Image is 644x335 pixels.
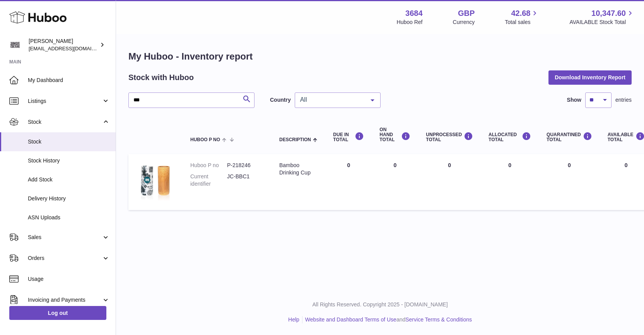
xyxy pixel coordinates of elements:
div: Bamboo Drinking Cup [279,162,318,176]
a: 42.68 Total sales [505,8,539,26]
span: Stock [28,138,110,145]
span: All [298,96,365,104]
span: entries [615,96,632,104]
div: Huboo Ref [397,19,423,26]
td: 0 [372,154,418,210]
span: Usage [28,275,110,283]
button: Download Inventory Report [548,70,632,84]
label: Country [270,96,291,104]
dd: P-218246 [227,162,264,169]
span: Huboo P no [190,137,220,142]
li: and [302,316,472,323]
img: product image [136,162,175,200]
div: ON HAND Total [379,127,410,143]
span: Stock [28,118,102,126]
span: 10,347.60 [591,8,626,19]
span: Orders [28,255,102,262]
div: ALLOCATED Total [489,132,531,142]
span: 0 [568,162,571,168]
strong: GBP [458,8,475,19]
a: 10,347.60 AVAILABLE Stock Total [569,8,635,26]
span: [EMAIL_ADDRESS][DOMAIN_NAME] [29,45,114,51]
span: Delivery History [28,195,110,202]
span: Listings [28,97,102,105]
span: Description [279,137,311,142]
p: All Rights Reserved. Copyright 2025 - [DOMAIN_NAME] [122,301,638,308]
dt: Current identifier [190,173,227,188]
dt: Huboo P no [190,162,227,169]
span: Stock History [28,157,110,164]
span: Sales [28,234,102,241]
span: ASN Uploads [28,214,110,221]
div: [PERSON_NAME] [29,38,98,52]
span: AVAILABLE Stock Total [569,19,635,26]
a: Help [288,316,299,323]
label: Show [567,96,581,104]
td: 0 [481,154,539,210]
span: 42.68 [511,8,530,19]
a: Website and Dashboard Terms of Use [305,316,396,323]
a: Log out [9,306,106,320]
span: Invoicing and Payments [28,296,102,304]
div: DUE IN TOTAL [333,132,364,142]
img: theinternationalventure@gmail.com [9,39,21,51]
div: Currency [453,19,475,26]
td: 0 [418,154,481,210]
h1: My Huboo - Inventory report [128,50,632,63]
a: Service Terms & Conditions [405,316,472,323]
div: UNPROCESSED Total [426,132,473,142]
strong: 3684 [405,8,423,19]
span: My Dashboard [28,77,110,84]
dd: JC-BBC1 [227,173,264,188]
span: Add Stock [28,176,110,183]
div: QUARANTINED Total [547,132,592,142]
h2: Stock with Huboo [128,72,194,83]
td: 0 [325,154,372,210]
span: Total sales [505,19,539,26]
